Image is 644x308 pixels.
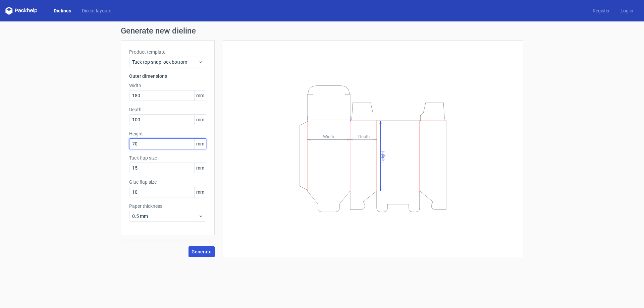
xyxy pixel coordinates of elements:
[132,59,198,65] span: Tuck top snap lock bottom
[587,7,615,14] a: Register
[129,106,206,113] label: Depth
[129,155,206,161] label: Tuck flap size
[194,187,206,197] span: mm
[129,49,206,55] label: Product template
[48,7,76,14] a: Dielines
[194,90,206,101] span: mm
[194,139,206,149] span: mm
[76,7,117,14] a: Diecut layouts
[129,82,206,89] label: Width
[189,246,215,257] button: Generate
[129,203,206,209] label: Paper thickness
[129,179,206,185] label: Glue flap size
[615,7,639,14] a: Log in
[323,134,334,139] tspan: Width
[194,163,206,173] span: mm
[129,130,206,137] label: Height
[380,151,385,163] tspan: Height
[121,27,523,35] h1: Generate new dieline
[132,213,198,220] span: 0.5 mm
[194,115,206,125] span: mm
[192,249,212,254] span: Generate
[358,134,370,139] tspan: Depth
[129,73,206,79] h3: Outer dimensions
